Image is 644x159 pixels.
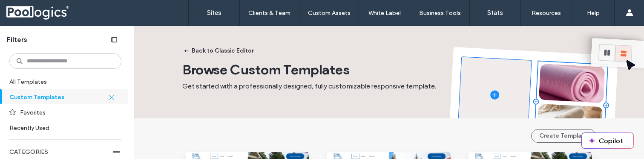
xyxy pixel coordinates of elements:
label: Custom Assets [308,9,351,17]
span: Filters [7,35,27,44]
span: Browse Custom Templates [182,61,350,78]
label: Stats [487,9,503,17]
label: Help [587,9,600,17]
button: Back to Classic Editor [176,44,261,58]
label: Recently Used [9,120,114,135]
label: Custom Templates [9,89,108,104]
label: White Label [368,9,401,17]
label: Business Tools [419,9,461,17]
span: Get started with a professionally designed, fully customizable responsive template. [182,82,436,90]
label: Resources [532,9,561,17]
button: Copilot [582,133,633,148]
label: Sites [207,9,221,17]
label: All Templates [9,74,120,89]
button: Create Template [531,129,596,143]
label: Favorites [20,105,114,120]
label: Clients & Team [248,9,290,17]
